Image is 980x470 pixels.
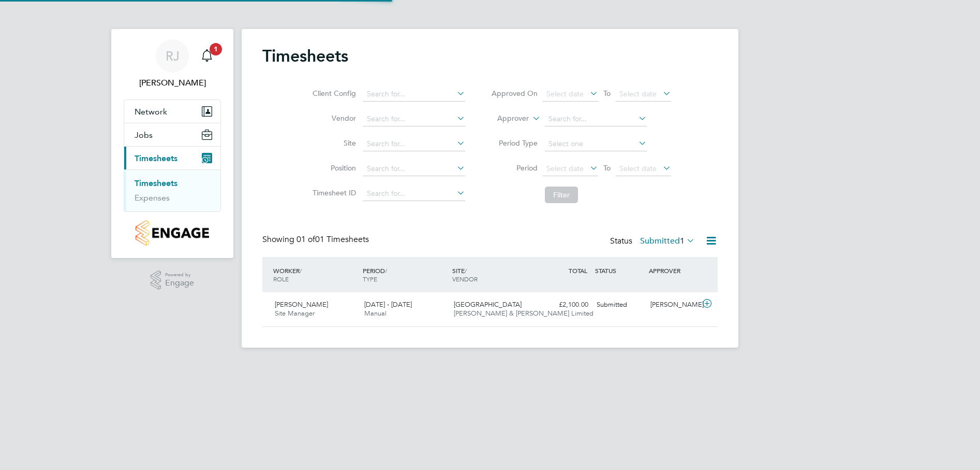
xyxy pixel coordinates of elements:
span: Site Manager [275,309,315,318]
button: Jobs [124,123,220,146]
div: £2,100.00 [539,296,592,314]
div: PERIOD [360,261,450,288]
span: / [465,266,467,275]
a: 1 [197,39,217,73]
div: Submitted [592,296,646,314]
span: Jobs [135,130,153,140]
div: Status [610,234,697,249]
label: Vendor [309,113,356,123]
span: Manual [364,309,387,318]
span: Select date [546,164,584,173]
span: Remi Jelinskas [124,77,221,89]
span: Engage [165,279,194,288]
span: VENDOR [452,275,478,283]
span: 1 [210,43,222,55]
span: TYPE [363,275,377,283]
span: [PERSON_NAME] [275,300,328,309]
label: Position [309,163,356,173]
span: 1 [680,236,685,246]
input: Search for... [363,137,465,151]
div: SITE [450,261,539,288]
input: Search for... [363,187,465,201]
a: Timesheets [135,178,177,188]
div: WORKER [271,261,360,288]
span: ROLE [273,275,289,283]
a: RJ[PERSON_NAME] [124,39,221,89]
span: Powered by [165,270,194,279]
label: Approver [482,113,529,124]
span: [DATE] - [DATE] [364,300,412,309]
a: Expenses [135,193,170,203]
span: Network [135,107,167,117]
label: Submitted [640,236,695,246]
label: Site [309,138,356,148]
label: Timesheet ID [309,188,356,197]
span: 01 Timesheets [296,234,369,245]
div: Showing [262,234,371,245]
a: Go to home page [124,220,221,246]
div: STATUS [592,261,646,280]
span: Select date [619,89,657,98]
button: Network [124,100,220,123]
span: To [600,87,614,100]
span: [PERSON_NAME] & [PERSON_NAME] Limited [454,309,593,318]
input: Search for... [363,162,465,176]
span: TOTAL [569,266,587,275]
img: countryside-properties-logo-retina.png [136,220,209,246]
button: Timesheets [124,147,220,169]
div: Timesheets [124,169,220,211]
label: Client Config [309,89,356,98]
span: RJ [166,49,180,63]
a: Powered byEngage [151,270,195,290]
button: Filter [545,187,578,203]
span: 01 of [296,234,315,245]
nav: Main navigation [111,29,233,258]
label: Period [491,163,538,173]
span: [GEOGRAPHIC_DATA] [454,300,522,309]
input: Select one [545,137,647,151]
input: Search for... [363,87,465,102]
span: To [600,161,614,175]
span: Select date [546,89,584,98]
div: APPROVER [646,261,700,280]
label: Approved On [491,89,538,98]
span: / [300,266,302,275]
label: Period Type [491,138,538,148]
span: Timesheets [135,153,177,163]
span: Select date [619,164,657,173]
div: [PERSON_NAME] [646,296,700,314]
input: Search for... [363,112,465,126]
h2: Timesheets [262,46,348,66]
span: / [385,266,387,275]
input: Search for... [545,112,647,126]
